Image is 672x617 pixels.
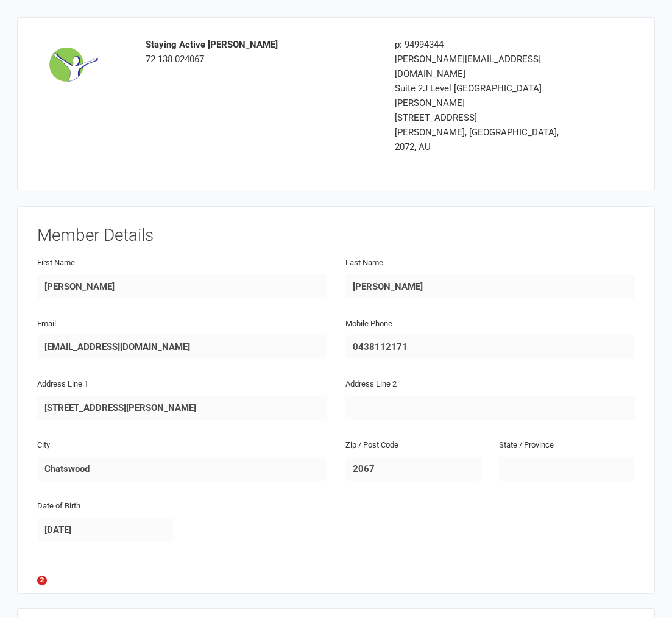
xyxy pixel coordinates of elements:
label: City [37,439,50,452]
div: [PERSON_NAME][EMAIL_ADDRESS][DOMAIN_NAME] [395,52,576,81]
span: 2 [37,576,47,585]
div: [STREET_ADDRESS] [395,110,576,125]
strong: Staying Active [PERSON_NAME] [146,39,278,50]
label: Address Line 2 [345,378,397,391]
iframe: Intercom live chat [12,576,41,605]
div: 72 138 024067 [146,37,377,66]
div: p: 94994344 [395,37,576,52]
h3: Member Details [37,226,635,245]
label: Last Name [345,257,383,269]
label: Zip / Post Code [345,439,398,452]
label: Date of Birth [37,500,80,513]
label: First Name [37,257,75,269]
div: [PERSON_NAME], [GEOGRAPHIC_DATA], 2072, AU [395,125,576,154]
label: Mobile Phone [345,318,392,330]
label: Email [37,318,56,330]
label: State / Province [499,439,554,452]
img: image1539556152.png [46,37,101,92]
div: Suite 2J Level [GEOGRAPHIC_DATA][PERSON_NAME] [395,81,576,110]
label: Address Line 1 [37,378,88,391]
